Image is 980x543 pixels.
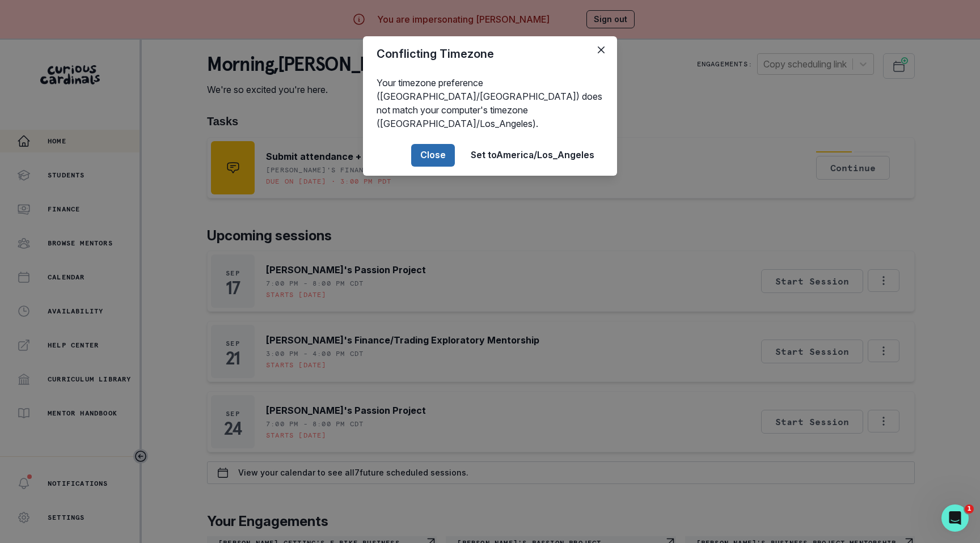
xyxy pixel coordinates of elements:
div: Your timezone preference ([GEOGRAPHIC_DATA]/[GEOGRAPHIC_DATA]) does not match your computer's tim... [363,71,617,135]
span: 1 [965,504,974,514]
button: Close [592,41,610,59]
button: Set toAmerica/Los_Angeles [462,144,603,167]
button: Close [411,144,455,167]
iframe: Intercom live chat [941,504,969,532]
header: Conflicting Timezone [363,36,617,71]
